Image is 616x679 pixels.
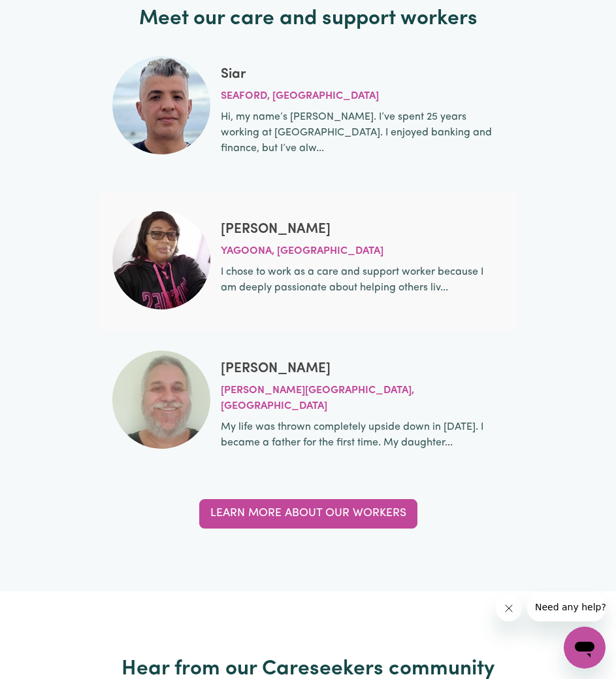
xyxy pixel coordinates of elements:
iframe: Message from company [527,593,606,621]
div: YAGOONA, [GEOGRAPHIC_DATA] [221,243,494,259]
h2: Meet our care and support workers [81,7,536,31]
p: My life was thrown completely upside down in [DATE]. I became a father for the first time. My dau... [221,419,494,451]
p: Hi, my name’s [PERSON_NAME]. I’ve spent 25 years working at [GEOGRAPHIC_DATA]. I enjoyed banking ... [221,109,494,156]
span: Need any help? [8,9,79,20]
img: View Margaret's profile [112,211,210,309]
div: SEAFORD, [GEOGRAPHIC_DATA] [221,88,494,104]
a: Siar [221,67,246,81]
a: [PERSON_NAME] [221,222,331,236]
a: Learn more about our workers [199,499,417,528]
iframe: Close message [496,595,522,621]
img: View Siar's profile [112,56,210,154]
div: [PERSON_NAME][GEOGRAPHIC_DATA], [GEOGRAPHIC_DATA] [221,383,494,414]
p: I chose to work as a care and support worker because I am deeply passionate about helping others ... [221,264,494,296]
iframe: Button to launch messaging window [564,627,606,669]
img: View Jim's profile [112,351,210,449]
a: [PERSON_NAME] [221,362,331,375]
